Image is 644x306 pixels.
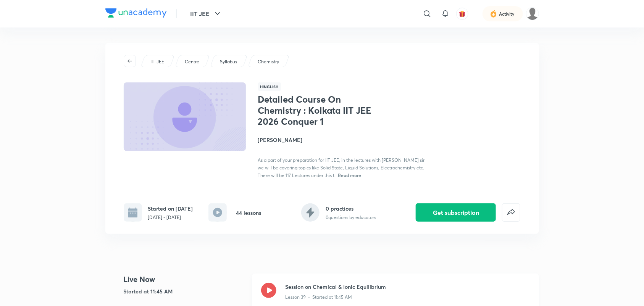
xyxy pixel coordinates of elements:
[124,274,246,285] h4: Live Now
[258,136,429,144] h4: [PERSON_NAME]
[338,172,362,178] span: Read more
[526,7,539,20] img: snigdha
[236,209,261,217] h6: 44 lessons
[416,203,496,222] button: Get subscription
[149,58,165,65] a: IIT JEE
[258,94,383,127] h1: Detailed Course On Chemistry : Kolkata IIT JEE 2026 Conquer 1
[185,58,199,65] p: Centre
[286,294,352,301] p: Lesson 39 • Started at 11:45 AM
[258,58,279,65] p: Chemistry
[105,8,167,18] img: Company Logo
[256,58,280,65] a: Chemistry
[502,203,520,222] button: false
[459,10,466,17] img: avatar
[220,58,237,65] p: Syllabus
[186,6,227,21] button: IIT JEE
[258,157,425,178] span: As a part of your preparation for IIT JEE, in the lectures with [PERSON_NAME] sir we will be cove...
[105,8,167,19] a: Company Logo
[326,205,376,213] h6: 0 practices
[148,205,193,213] h6: Started on [DATE]
[148,214,193,221] p: [DATE] - [DATE]
[326,214,376,221] p: 0 questions by educators
[150,58,164,65] p: IIT JEE
[258,82,281,91] span: Hinglish
[124,287,246,295] h5: Started at 11:45 AM
[218,58,238,65] a: Syllabus
[183,58,200,65] a: Centre
[490,9,497,18] img: activity
[122,82,247,152] img: Thumbnail
[286,283,530,291] h3: Session on Chemical & Ionic Equilibrium
[456,8,468,20] button: avatar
